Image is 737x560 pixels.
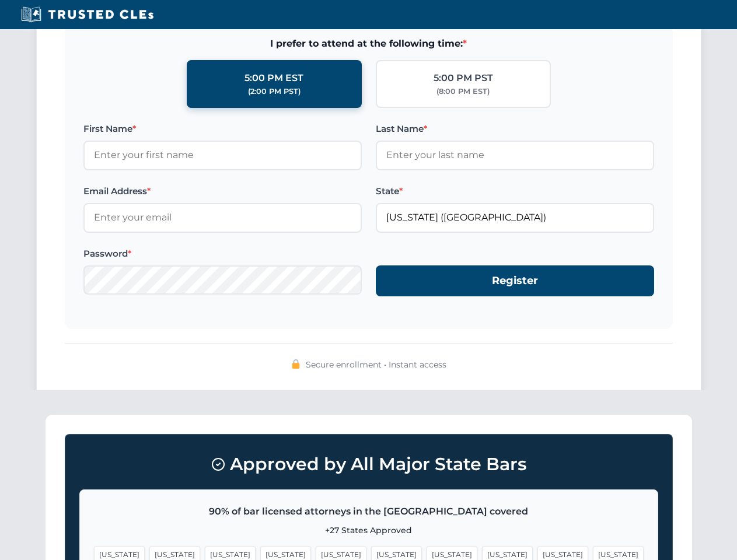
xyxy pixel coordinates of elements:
[83,141,362,170] input: Enter your first name
[291,359,301,369] img: 🔒
[376,122,654,136] label: Last Name
[248,86,301,97] div: (2:00 PM PST)
[376,265,654,296] button: Register
[436,86,490,97] div: (8:00 PM EST)
[94,524,644,537] p: +27 States Approved
[83,122,362,136] label: First Name
[83,36,654,51] span: I prefer to attend at the following time:
[79,449,658,480] h3: Approved by All Major State Bars
[376,141,654,170] input: Enter your last name
[434,71,493,86] div: 5:00 PM PST
[83,184,362,198] label: Email Address
[18,6,157,23] img: Trusted CLEs
[306,358,446,371] span: Secure enrollment • Instant access
[244,71,303,86] div: 5:00 PM EST
[376,184,654,198] label: State
[94,504,644,519] p: 90% of bar licensed attorneys in the [GEOGRAPHIC_DATA] covered
[376,203,654,232] input: Florida (FL)
[83,247,362,261] label: Password
[83,203,362,232] input: Enter your email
